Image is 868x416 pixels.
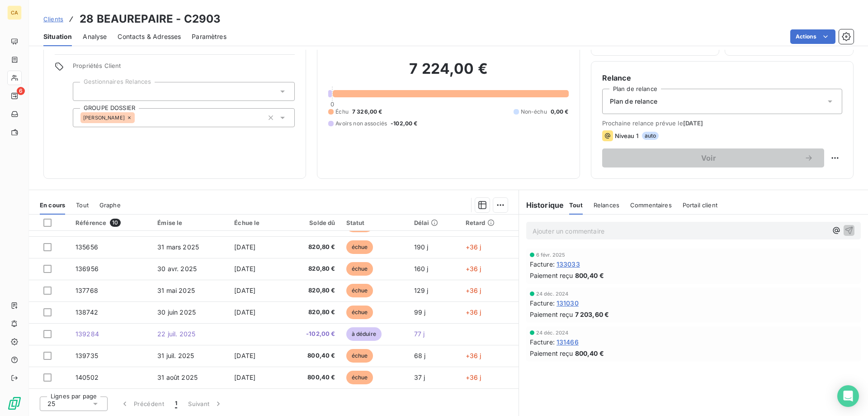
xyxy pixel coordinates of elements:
span: Niveau 1 [615,132,638,139]
button: Précédent [115,394,170,413]
span: 139284 [75,330,99,338]
span: +36 j [466,287,481,294]
span: 0 [330,100,334,108]
div: Solde dû [288,219,335,226]
span: 31 mars 2025 [157,243,199,251]
span: [DATE] [234,243,255,251]
span: Clients [43,15,63,23]
div: CA [7,5,22,20]
span: 37 j [414,373,425,381]
span: Avoirs non associés [335,120,387,128]
h2: 7 224,00 € [328,60,568,87]
input: Ajouter une valeur [135,114,142,122]
span: 131466 [557,337,579,347]
span: Graphe [99,201,121,209]
span: 30 juin 2025 [157,308,196,316]
span: Analyse [83,32,107,41]
span: Non-échu [521,108,547,116]
span: 135656 [75,243,98,251]
span: 820,80 € [288,264,335,273]
span: Paramètres [192,32,226,41]
span: Paiement reçu [530,271,573,280]
span: 24 déc. 2024 [536,291,569,296]
span: Échu [335,108,349,116]
span: 820,80 € [288,308,335,317]
span: [DATE] [683,120,703,127]
a: Clients [43,14,63,24]
span: 129 j [414,287,429,294]
button: Actions [790,29,835,44]
span: [DATE] [234,287,255,294]
span: 800,40 € [575,349,604,358]
span: 6 [17,87,25,95]
span: 800,40 € [575,271,604,280]
span: échue [346,306,373,319]
span: [DATE] [234,352,255,359]
span: 10 [110,219,120,227]
span: -102,00 € [391,120,417,128]
span: Plan de relance [610,97,657,106]
span: 25 [47,399,55,408]
span: 800,40 € [288,373,335,382]
button: Voir [602,148,824,167]
span: échue [346,371,373,384]
h3: 28 BEAUREPAIRE - C2903 [80,11,221,27]
span: échue [346,349,373,363]
span: +36 j [466,265,481,273]
span: 820,80 € [288,243,335,252]
span: 160 j [414,265,429,273]
span: 68 j [414,352,426,359]
span: [PERSON_NAME] [83,115,125,120]
span: +36 j [466,352,481,359]
span: Facture : [530,259,555,269]
span: 99 j [414,308,426,316]
span: Paiement reçu [530,349,573,358]
span: Relances [594,201,619,209]
div: Échue le [234,219,277,226]
span: 7 326,00 € [352,108,382,116]
span: 24 déc. 2024 [536,330,569,335]
span: Facture : [530,298,555,308]
span: échue [346,284,373,297]
img: Logo LeanPay [7,396,22,411]
span: Commentaires [630,201,672,209]
span: auto [642,132,659,140]
span: [DATE] [234,265,255,273]
span: 131030 [557,298,579,308]
div: Référence [75,219,146,227]
span: +36 j [466,243,481,251]
span: échue [346,262,373,276]
span: 31 mai 2025 [157,287,195,294]
span: -102,00 € [288,330,335,339]
span: Portail client [683,201,717,209]
span: 137768 [75,287,98,294]
span: échue [346,240,373,254]
span: Tout [569,201,583,209]
span: 139735 [75,352,98,359]
span: 190 j [414,243,429,251]
span: 30 avr. 2025 [157,265,197,273]
button: 1 [170,394,183,413]
div: Statut [346,219,403,226]
h6: Relance [602,72,842,83]
div: Délai [414,219,455,226]
span: 31 juil. 2025 [157,352,194,359]
span: Facture : [530,337,555,347]
span: 138742 [75,308,98,316]
span: 1 [175,399,177,408]
span: [DATE] [234,373,255,381]
span: +36 j [466,373,481,381]
span: à déduire [346,327,382,341]
h6: Historique [519,200,564,210]
span: Prochaine relance prévue le [602,120,842,127]
input: Ajouter une valeur [80,87,88,96]
span: 6 févr. 2025 [536,252,566,258]
span: 22 juil. 2025 [157,330,195,338]
span: Voir [613,154,804,162]
span: En cours [40,201,65,209]
span: Propriétés Client [73,62,295,75]
span: [DATE] [234,308,255,316]
span: 0,00 € [551,108,569,116]
span: Tout [76,201,89,209]
div: Émise le [157,219,223,226]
